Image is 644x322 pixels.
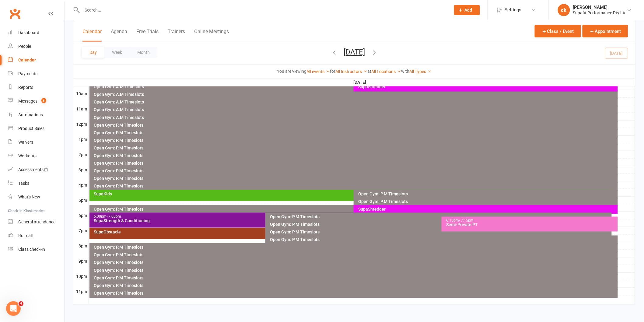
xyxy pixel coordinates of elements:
[8,81,64,94] a: Reports
[94,230,435,234] div: SupaObstacle
[8,190,64,204] a: What's New
[73,272,89,280] th: 10pm
[18,140,33,145] div: Waivers
[107,214,121,219] span: - 7:00pm
[94,192,611,196] div: SupaKids
[270,230,611,234] div: Open Gym: P.M Timeslots
[73,90,89,97] th: 10am
[367,69,371,74] strong: at
[18,153,37,158] div: Workouts
[358,85,617,89] div: SupaShredder
[94,268,617,272] div: Open Gym: P.M Timeslots
[94,184,617,188] div: Open Gym: P.M Timeslots
[8,94,64,108] a: Messages 8
[535,25,581,37] button: Class / Event
[573,10,627,16] div: Supafit Performance Pty Ltd
[18,194,40,199] div: What's New
[73,151,89,158] th: 2pm
[94,92,617,96] div: Open Gym: A.M Timeslots
[8,26,64,40] a: Dashboard
[73,135,89,143] th: 1pm
[94,215,435,219] div: 6:00pm
[94,260,617,264] div: Open Gym: P.M Timeslots
[73,288,89,295] th: 11pm
[505,3,522,17] span: Settings
[270,237,617,242] div: Open Gym: P.M Timeslots
[18,85,33,90] div: Reports
[465,8,472,12] span: Add
[94,123,617,127] div: Open Gym: P.M Timeslots
[82,47,104,58] button: Day
[41,98,46,103] span: 8
[94,100,617,104] div: Open Gym: A.M Timeslots
[94,153,617,158] div: Open Gym: P.M Timeslots
[94,276,617,280] div: Open Gym: P.M Timeslots
[18,58,36,62] div: Calendar
[130,47,157,58] button: Month
[8,40,64,53] a: People
[358,207,617,211] div: SupaShredder
[270,222,611,226] div: Open Gym: P.M Timeslots
[573,5,627,10] div: [PERSON_NAME]
[104,47,130,58] button: Week
[73,166,89,173] th: 3pm
[168,29,185,42] button: Trainers
[446,222,617,227] div: Semi-Private PT
[73,181,89,189] th: 4pm
[344,48,365,56] button: [DATE]
[94,253,617,257] div: Open Gym: P.M Timeslots
[335,69,367,74] a: All Instructors
[94,219,435,223] div: SupaStrength & Conditioning
[409,69,432,74] a: All Types
[94,138,617,142] div: Open Gym: P.M Timeslots
[401,69,409,74] strong: with
[73,227,89,234] th: 7pm
[8,53,64,67] a: Calendar
[73,196,89,204] th: 5pm
[194,29,229,42] button: Online Meetings
[94,291,617,295] div: Open Gym: P.M Timeslots
[73,242,89,250] th: 8pm
[18,233,33,238] div: Roll call
[94,115,617,120] div: Open Gym: A.M Timeslots
[111,29,127,42] button: Agenda
[94,146,617,150] div: Open Gym: P.M Timeslots
[358,199,617,204] div: Open Gym: P.M Timeslots
[89,79,632,86] th: [DATE]
[94,131,617,135] div: Open Gym: P.M Timeslots
[459,218,474,222] span: - 7:15pm
[94,245,617,249] div: Open Gym: P.M Timeslots
[558,4,570,16] div: ck
[18,247,45,252] div: Class check-in
[8,215,64,229] a: General attendance kiosk mode
[18,44,31,49] div: People
[6,301,21,316] iframe: Intercom live chat
[94,85,611,89] div: Open Gym: A.M Timeslots
[8,108,64,122] a: Automations
[454,5,480,15] button: Add
[8,149,64,163] a: Workouts
[73,257,89,265] th: 9pm
[18,71,37,76] div: Payments
[8,177,64,190] a: Tasks
[94,161,617,165] div: Open Gym: P.M Timeslots
[80,6,446,14] input: Search...
[330,69,335,74] strong: for
[18,181,29,186] div: Tasks
[8,163,64,177] a: Assessments
[73,105,89,113] th: 11am
[277,69,306,74] strong: You are viewing
[7,6,23,21] a: Clubworx
[94,283,617,288] div: Open Gym: P.M Timeslots
[94,107,617,112] div: Open Gym: A.M Timeslots
[306,69,330,74] a: All events
[8,229,64,243] a: Roll call
[19,301,23,306] span: 4
[136,29,159,42] button: Free Trials
[8,135,64,149] a: Waivers
[371,69,401,74] a: All Locations
[18,99,37,103] div: Messages
[358,192,617,196] div: Open Gym: P.M Timeslots
[8,122,64,135] a: Product Sales
[73,120,89,128] th: 12pm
